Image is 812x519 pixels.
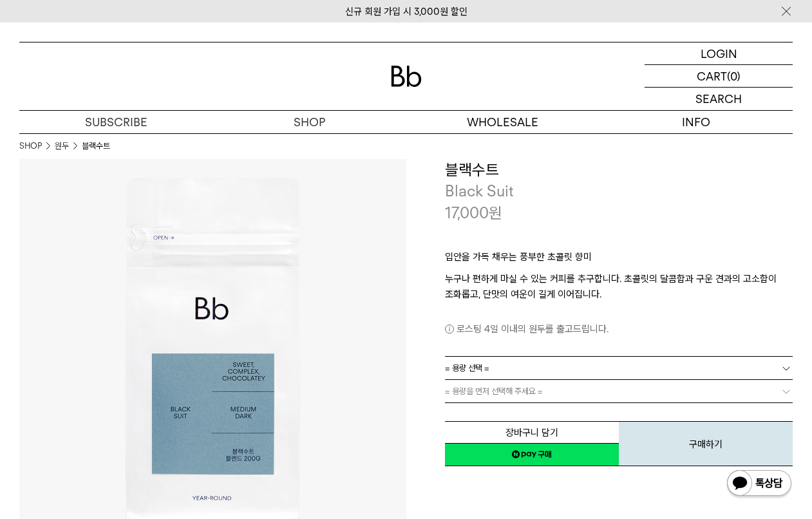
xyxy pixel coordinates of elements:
[345,6,467,17] a: 신규 회원 가입 시 3,000원 할인
[391,66,422,87] img: 로고
[445,321,793,337] p: 로스팅 4일 이내의 원두를 출고드립니다.
[19,140,42,153] a: SHOP
[445,357,489,379] span: = 용량 선택 =
[19,111,212,133] a: SUBSCRIBE
[445,421,619,444] button: 장바구니 담기
[600,111,793,133] p: INFO
[697,65,727,87] p: CART
[212,111,406,133] a: SHOP
[445,249,793,271] p: 입안을 가득 채우는 풍부한 초콜릿 향미
[445,271,793,302] p: 누구나 편하게 마실 수 있는 커피를 추구합니다. 초콜릿의 달콤함과 구운 견과의 고소함이 조화롭고, 단맛의 여운이 길게 이어집니다.
[55,140,69,153] a: 원두
[445,202,502,224] p: 17,000
[445,380,543,402] span: = 용량을 먼저 선택해 주세요 =
[645,65,793,88] a: CART (0)
[727,65,741,87] p: (0)
[701,42,737,64] p: LOGIN
[82,140,110,153] li: 블랙수트
[445,443,619,466] a: 새창
[726,469,793,500] img: 카카오톡 채널 1:1 채팅 버튼
[406,111,600,133] p: WHOLESALE
[645,42,793,65] a: LOGIN
[445,159,793,181] h3: 블랙수트
[619,421,793,466] button: 구매하기
[445,180,793,202] p: Black Suit
[695,88,742,110] p: SEARCH
[489,203,502,222] span: 원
